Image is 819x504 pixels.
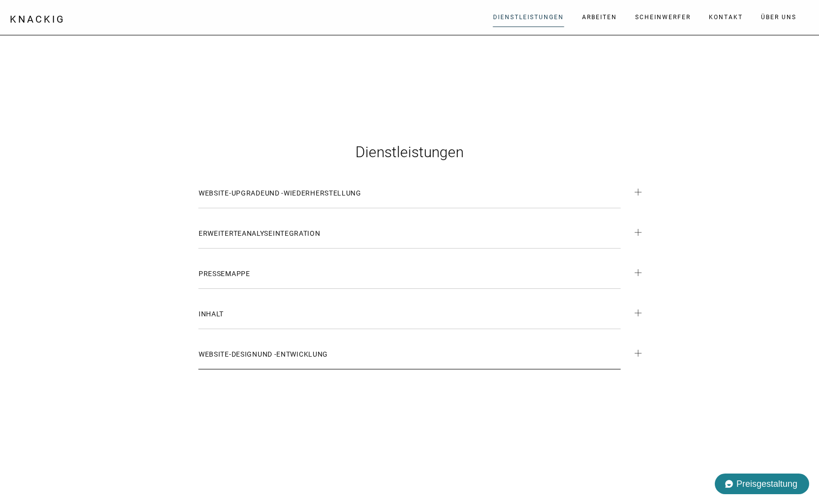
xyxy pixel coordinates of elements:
[736,479,797,489] font: Preisgestaltung
[242,229,321,237] font: Analyseintegration
[199,310,224,318] font: Inhalt
[199,350,258,358] font: Website-Design
[265,189,361,197] font: und -Wiederherstellung
[756,2,802,32] a: Über uns
[577,2,622,32] a: arbeiten
[258,350,328,358] font: und -Entwicklung
[630,2,696,32] a: Scheinwerfer
[355,143,464,161] font: Dienstleistungen
[199,189,265,197] font: Website-Upgrade
[703,2,748,32] a: Kontakt
[199,270,250,278] font: Pressemappe
[488,2,569,32] a: Dienstleistungen
[10,8,65,28] a: knackig
[199,229,242,237] font: Erweiterte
